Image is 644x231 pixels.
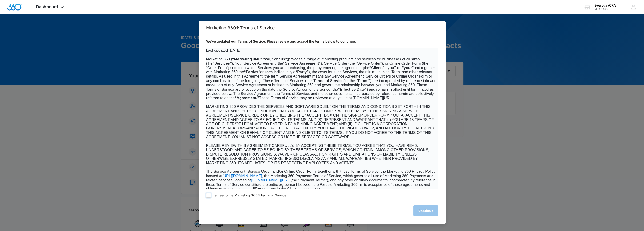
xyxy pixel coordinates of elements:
[357,79,370,83] b: Terms”
[212,61,232,65] b: “Services”
[206,39,438,44] p: We’ve updated our Terms of Service. Please review and accept the terms below to continue.
[206,144,429,165] span: PLEASE REVIEW THIS AGREEMENT CAREFULLY. BY ACCEPTING THESE TERMS, YOU AGREE THAT YOU HAVE READ, U...
[251,178,291,182] a: [DOMAIN_NAME][URL]
[36,4,58,9] span: Dashboard
[206,178,436,191] span: (the "Payment Terms"), and any other ancillary documents incorporated by reference in these Terms...
[312,79,345,83] b: “Terms of Service”
[206,25,438,30] h2: Marketing 360® Terms of Service
[222,174,262,178] a: [URL][DOMAIN_NAME]
[213,193,286,198] span: I agree to the Marketing 360® Terms of Service
[206,57,436,100] span: Marketing 360 ( provides a range of marketing products and services for businesses of all sizes (...
[369,66,414,70] b: “Client,” “you” or “your”
[283,61,321,65] b: “Service Agreement”
[232,57,288,61] b: “Marketing 360,” “we,” or “us”)
[244,70,260,74] b: “Parties”
[235,96,259,100] b: “Agreement.”
[413,205,438,216] button: Continue
[206,174,433,182] span: , the Marketing 360 Payments Terms of Service, which governs all use of Marketing 360 Payments an...
[251,178,291,182] span: [DOMAIN_NAME][URL]
[206,169,435,178] span: The Service Agreement, Service Order, and/or Online Order Form, together with these Terms of Serv...
[206,48,241,52] span: Last updated [DATE]
[295,70,308,74] b: “Party”
[338,87,367,91] b: “Effective Date”
[594,7,616,11] div: account id
[206,105,436,139] span: MARKETING 360 PROVIDES THE SERVICES AND SOFTWARE SOLELY ON THE TERMS AND CONDITIONS SET FORTH IN ...
[594,4,616,7] div: account name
